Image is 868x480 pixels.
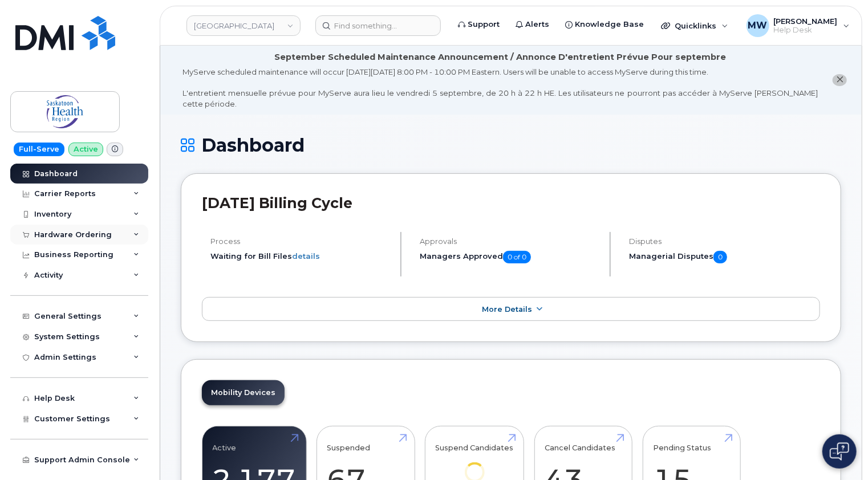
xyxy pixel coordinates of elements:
[713,251,727,263] span: 0
[503,251,531,263] span: 0 of 0
[420,237,600,246] h4: Approvals
[629,251,820,263] h5: Managerial Disputes
[420,251,600,263] h5: Managers Approved
[830,442,849,461] img: Open chat
[292,251,320,261] a: details
[202,194,820,211] h2: [DATE] Billing Cycle
[202,380,285,405] a: Mobility Devices
[629,237,820,246] h4: Disputes
[210,251,391,262] li: Waiting for Bill Files
[181,135,841,155] h1: Dashboard
[182,67,818,109] div: MyServe scheduled maintenance will occur [DATE][DATE] 8:00 PM - 10:00 PM Eastern. Users will be u...
[833,74,847,86] button: close notification
[274,51,726,63] div: September Scheduled Maintenance Announcement / Annonce D'entretient Prévue Pour septembre
[210,237,391,246] h4: Process
[482,305,532,314] span: More Details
